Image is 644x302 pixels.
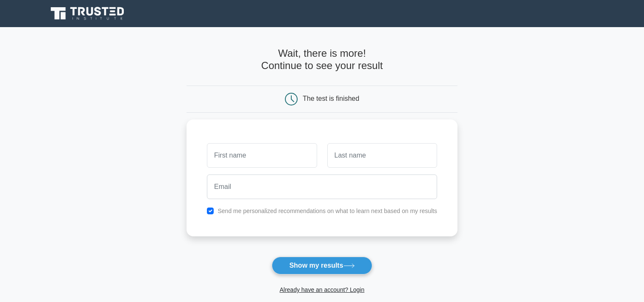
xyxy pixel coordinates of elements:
input: First name [207,143,317,168]
h4: Wait, there is more! Continue to see your result [187,47,457,72]
input: Email [207,175,437,199]
input: Last name [327,143,437,168]
a: Already have an account? Login [279,286,364,293]
button: Show my results [272,257,372,274]
label: Send me personalized recommendations on what to learn next based on my results [217,208,437,214]
div: The test is finished [303,95,359,102]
